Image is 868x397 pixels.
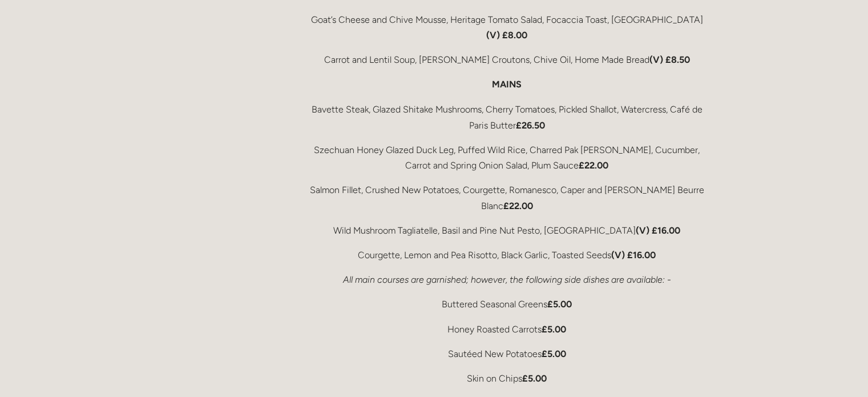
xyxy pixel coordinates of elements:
strong: (V) £16.00 [636,224,680,235]
strong: (V) £16.00 [611,249,656,260]
p: Sautéed New Potatoes [307,346,707,361]
strong: £26.50 [516,119,545,130]
p: Goat’s Cheese and Chive Mousse, Heritage Tomato Salad, Focaccia Toast, [GEOGRAPHIC_DATA] [307,12,707,43]
p: Courgette, Lemon and Pea Risotto, Black Garlic, Toasted Seeds [307,247,707,262]
strong: £5.00 [547,298,572,309]
p: Honey Roasted Carrots [307,321,707,336]
strong: £5.00 [542,323,566,334]
strong: £5.00 [522,372,547,383]
p: Bavette Steak, Glazed Shitake Mushrooms, Cherry Tomatoes, Pickled Shallot, Watercress, Café de Pa... [307,102,707,133]
strong: £22.00 [503,200,533,211]
strong: £22.00 [579,159,608,170]
strong: (V) £8.50 [649,54,690,65]
p: Skin on Chips [307,370,707,386]
em: All main courses are garnished; however, the following side dishes are available: - [343,274,671,284]
strong: (V) £8.00 [486,30,527,41]
p: Carrot and Lentil Soup, [PERSON_NAME] Croutons, Chive Oil, Home Made Bread [307,52,707,67]
p: Szechuan Honey Glazed Duck Leg, Puffed Wild Rice, Charred Pak [PERSON_NAME], Cucumber, Carrot and... [307,142,707,173]
strong: MAINS [492,79,522,90]
p: Salmon Fillet, Crushed New Potatoes, Courgette, Romanesco, Caper and [PERSON_NAME] Beurre Blanc [307,182,707,212]
strong: £5.00 [542,348,566,359]
p: Buttered Seasonal Greens [307,296,707,311]
p: Wild Mushroom Tagliatelle, Basil and Pine Nut Pesto, [GEOGRAPHIC_DATA] [307,222,707,238]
